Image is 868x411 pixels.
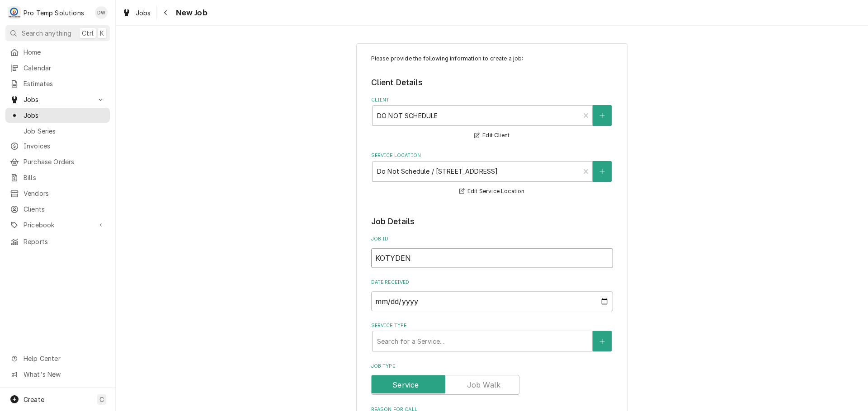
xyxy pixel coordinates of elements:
label: Service Location [371,152,613,159]
a: Clients [5,202,110,217]
span: Estimates [24,79,105,88]
a: Estimates [5,76,110,91]
a: Go to Jobs [5,92,110,107]
span: Home [24,47,105,57]
div: Job ID [371,236,613,268]
label: Job ID [371,236,613,243]
div: Pro Temp Solutions's Avatar [8,6,21,19]
a: Bills [5,170,110,185]
div: Date Received [371,279,613,311]
span: C [99,395,104,404]
div: Pro Temp Solutions [24,8,84,18]
span: Job Series [24,126,105,136]
button: Create New Location [593,161,612,182]
span: Search anything [22,28,71,38]
a: Go to Pricebook [5,217,110,232]
svg: Create New Client [599,112,605,119]
span: New Job [173,7,208,19]
div: Service Type [371,322,613,351]
span: Calendar [24,63,105,73]
a: Go to Help Center [5,351,110,366]
span: Bills [24,173,105,182]
span: Vendors [24,189,105,198]
a: Invoices [5,139,110,153]
label: Client [371,97,613,104]
span: Jobs [24,95,92,104]
label: Job Type [371,363,613,370]
button: Edit Service Location [458,186,526,197]
span: What's New [24,369,104,379]
legend: Job Details [371,216,613,227]
a: Reports [5,234,110,249]
a: Vendors [5,186,110,201]
button: Navigate back [159,5,173,20]
legend: Client Details [371,77,613,88]
a: Job Series [5,124,110,139]
span: Create [24,396,44,403]
button: Create New Client [593,105,612,126]
span: Jobs [136,8,151,18]
span: Reports [24,237,105,246]
a: Home [5,45,110,60]
span: Help Center [24,354,104,363]
div: P [8,6,21,19]
a: Jobs [118,5,155,20]
span: Purchase Orders [24,157,105,166]
a: Jobs [5,108,110,123]
button: Edit Client [473,130,511,141]
span: K [100,28,104,38]
button: Search anythingCtrlK [5,25,110,41]
div: DW [95,6,108,19]
span: Ctrl [82,28,94,38]
svg: Create New Service [599,338,605,345]
div: Client [371,97,613,141]
div: Job Type [371,363,613,395]
a: Calendar [5,60,110,75]
div: Dana Williams's Avatar [95,6,108,19]
a: Go to What's New [5,367,110,382]
label: Service Type [371,322,613,329]
span: Invoices [24,141,105,151]
a: Purchase Orders [5,154,110,169]
span: Clients [24,204,105,214]
svg: Create New Location [599,168,605,175]
input: yyyy-mm-dd [371,291,613,311]
span: Jobs [24,111,105,120]
label: Date Received [371,279,613,286]
span: Pricebook [24,220,92,230]
p: Please provide the following information to create a job: [371,55,613,63]
div: Service Location [371,152,613,197]
button: Create New Service [593,331,612,351]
